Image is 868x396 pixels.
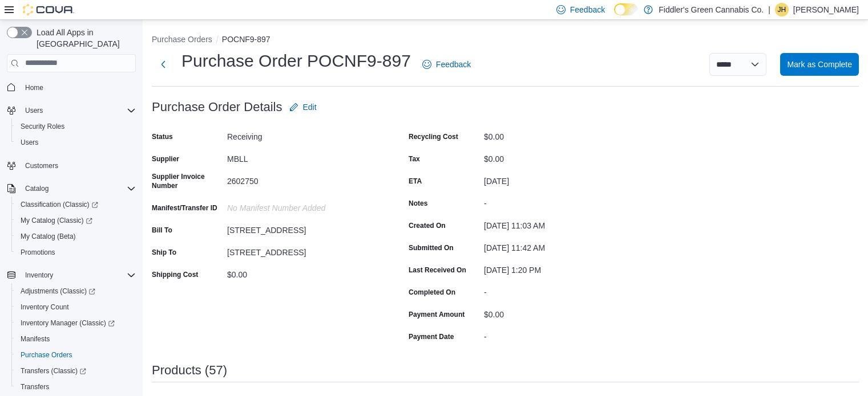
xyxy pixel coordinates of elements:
[787,59,852,70] span: Mark as Complete
[409,199,427,208] label: Notes
[2,181,140,197] button: Catalog
[11,213,140,228] a: My Catalog (Classic)
[409,221,446,230] label: Created On
[16,300,74,314] a: Inventory Count
[303,101,317,113] span: Edit
[21,319,115,328] span: Inventory Manager (Classic)
[16,198,136,211] span: Classification (Classic)
[23,4,74,15] img: Cova
[16,332,136,346] span: Manifests
[16,284,136,298] span: Adjustments (Classic)
[2,103,140,119] button: Users
[484,328,637,341] div: -
[21,104,136,117] span: Users
[11,331,140,347] button: Manifests
[21,232,76,241] span: My Catalog (Beta)
[484,172,637,186] div: [DATE]
[21,287,95,296] span: Adjustments (Classic)
[152,248,176,257] label: Ship To
[11,197,140,213] a: Classification (Classic)
[16,348,77,362] a: Purchase Orders
[21,182,53,195] button: Catalog
[21,80,136,95] span: Home
[11,134,140,150] button: Users
[25,106,43,115] span: Users
[11,228,140,244] button: My Catalog (Beta)
[16,230,80,243] a: My Catalog (Beta)
[409,332,454,341] label: Payment Date
[484,194,637,208] div: -
[11,244,140,260] button: Promotions
[21,366,86,375] span: Transfers (Classic)
[152,226,172,235] label: Bill To
[152,35,212,44] button: Purchase Orders
[16,316,119,330] a: Inventory Manager (Classic)
[16,214,97,227] a: My Catalog (Classic)
[484,128,637,141] div: $0.00
[659,3,764,17] p: Fiddler's Green Cannabis Co.
[227,243,380,257] div: [STREET_ADDRESS]
[16,332,54,346] a: Manifests
[227,221,380,235] div: [STREET_ADDRESS]
[25,271,53,280] span: Inventory
[16,284,100,298] a: Adjustments (Classic)
[16,120,136,133] span: Security Roles
[484,283,637,297] div: -
[152,270,198,279] label: Shipping Cost
[11,363,140,379] a: Transfers (Classic)
[436,59,471,70] span: Feedback
[484,217,637,230] div: [DATE] 11:03 AM
[25,184,49,193] span: Catalog
[21,159,63,173] a: Customers
[25,83,43,92] span: Home
[222,35,271,44] button: POCNF9-897
[21,216,92,225] span: My Catalog (Classic)
[21,158,136,173] span: Customers
[32,27,136,50] span: Load All Apps in [GEOGRAPHIC_DATA]
[16,136,136,149] span: Users
[409,243,454,252] label: Submitted On
[11,347,140,363] button: Purchase Orders
[21,334,50,344] span: Manifests
[16,364,91,378] a: Transfers (Classic)
[16,230,136,243] span: My Catalog (Beta)
[16,246,60,259] a: Promotions
[21,81,48,95] a: Home
[484,261,637,275] div: [DATE] 1:20 PM
[227,199,380,213] div: No Manifest Number added
[16,246,136,259] span: Promotions
[21,268,58,282] button: Inventory
[11,283,140,299] a: Adjustments (Classic)
[227,128,380,141] div: Receiving
[16,316,136,330] span: Inventory Manager (Classic)
[227,150,380,164] div: MBLL
[21,182,136,195] span: Catalog
[484,305,637,319] div: $0.00
[21,248,55,257] span: Promotions
[181,50,411,72] h1: Purchase Order POCNF9-897
[21,200,98,209] span: Classification (Classic)
[21,382,49,391] span: Transfers
[21,268,136,282] span: Inventory
[16,214,136,227] span: My Catalog (Classic)
[21,138,38,147] span: Users
[16,380,54,394] a: Transfers
[409,132,458,141] label: Recycling Cost
[2,267,140,283] button: Inventory
[21,350,72,360] span: Purchase Orders
[768,3,770,17] p: |
[409,288,455,297] label: Completed On
[409,154,420,164] label: Tax
[2,157,140,174] button: Customers
[152,364,227,377] h3: Products (57)
[614,15,615,16] span: Dark Mode
[2,79,140,96] button: Home
[11,315,140,331] a: Inventory Manager (Classic)
[227,266,380,279] div: $0.00
[16,364,136,378] span: Transfers (Classic)
[16,120,69,133] a: Security Roles
[16,136,43,149] a: Users
[484,239,637,252] div: [DATE] 11:42 AM
[152,34,859,47] nav: An example of EuiBreadcrumbs
[16,348,136,362] span: Purchase Orders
